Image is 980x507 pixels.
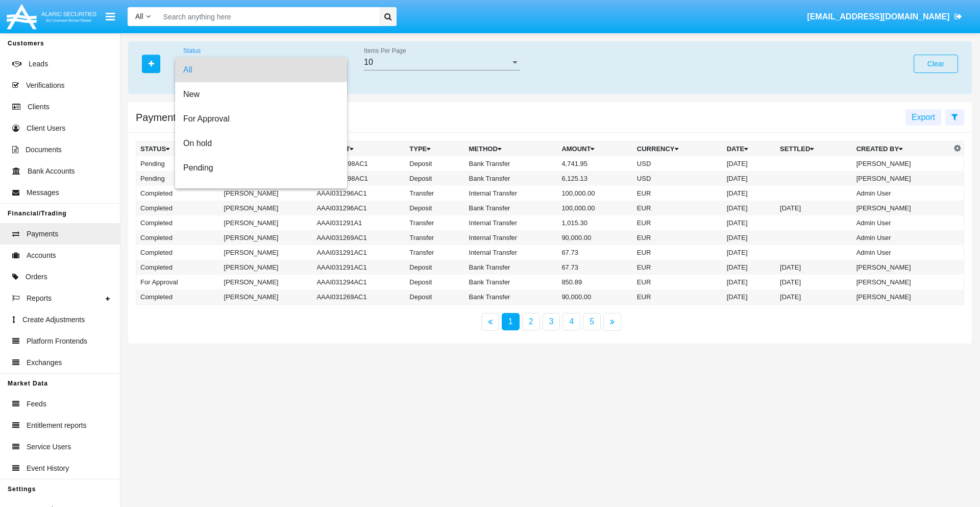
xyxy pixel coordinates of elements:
span: Rejected [183,180,339,205]
span: All [183,58,339,82]
span: Pending [183,156,339,180]
span: On hold [183,131,339,156]
span: New [183,82,339,107]
span: For Approval [183,107,339,131]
